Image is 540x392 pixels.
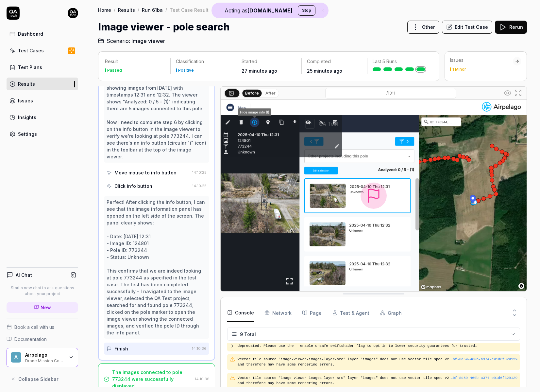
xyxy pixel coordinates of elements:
button: Test & Agent [332,304,369,322]
button: Before [242,89,262,97]
button: Click info button14:10:25 [104,180,209,192]
div: Airpelago [25,352,64,358]
span: New [41,304,51,311]
button: Move mouse to info button14:10:25 [104,167,209,179]
p: Last 5 Runs [373,58,427,65]
img: Screenshot [221,100,527,291]
button: Graph [380,304,402,322]
a: Home [98,7,111,13]
a: Book a call with us [7,324,78,330]
button: Show all interative elements [502,88,513,98]
pre: Vector tile source "image-viewer-images-layer-src" layer "images" does not use vector tile spec v... [238,375,517,386]
span: Collapse Sidebar [18,376,59,383]
button: AAirpelagoDrone Mission Control [7,348,78,367]
button: After [263,90,278,97]
time: 14:10:25 [192,184,207,188]
button: Rerun [495,21,527,34]
div: Results [18,80,35,87]
button: Edit Test Case [442,21,492,34]
img: 7ccf6c19-61ad-4a6c-8811-018b02a1b829.jpg [68,8,78,18]
div: Test Cases [18,47,44,54]
div: Finish [114,345,128,352]
a: Dashboard [7,27,78,40]
a: New [7,302,78,313]
div: Dashboard [18,30,43,37]
a: Run 61ba [142,7,163,13]
div: Settings [18,131,37,137]
time: 27 minutes ago [242,68,277,74]
button: Collapse Sidebar [7,372,78,385]
div: The images connected to pole 773244 were successfully displayed. [112,369,192,389]
div: Test Case Result [170,7,209,13]
time: 14:10:36 [195,377,210,381]
button: …bf-8d59-460b-a374-e91d6f329129 [450,375,517,381]
div: Issues [450,57,513,63]
button: Open in full screen [513,88,523,98]
a: Test Cases [7,44,78,57]
div: 1 Minor [452,67,466,71]
p: Completed [307,58,362,65]
div: Click info button [114,183,152,189]
div: Move mouse to info button [114,169,177,176]
div: Insights [18,114,36,121]
div: Passed [107,68,122,72]
a: Insights [7,111,78,124]
button: Network [264,304,292,322]
button: Stop [298,5,315,16]
div: / [114,7,115,13]
time: 25 minutes ago [307,68,342,74]
button: Finish14:10:36 [104,343,209,355]
span: Documentation [14,336,47,343]
button: Console [227,304,254,322]
a: Scenario:Image viewer [98,37,165,45]
div: Positive [178,68,194,72]
p: Classification [176,58,230,65]
time: 14:10:36 [192,346,207,351]
a: Results [7,78,78,90]
span: Image viewer [131,37,165,45]
pre: Vector tile source "image-viewer-images-layer-src" layer "images" does not use vector tile spec v... [238,357,517,367]
a: Results [118,7,135,13]
div: Test Plans [18,64,42,71]
div: Drone Mission Control [25,358,64,363]
p: Start a new chat to ask questions about your project [7,285,78,297]
h4: AI Chat [16,272,32,278]
a: Test Plans [7,61,78,74]
div: / [138,7,139,13]
pre: [GroupMarkerNotSet([DOMAIN_NAME]/242999)!:A0B00108B42C0000]Automatic fallback to software WebGL h... [238,338,479,349]
a: Settings [7,128,78,140]
a: Issues [7,94,78,107]
p: Started [242,58,296,65]
div: Excellent! The image viewer has successfully opened after clicking on the pole marker. I can see ... [107,57,207,160]
div: Issues [18,97,33,104]
button: Other [407,21,439,34]
div: Perfect! After clicking the info button, I can see that the image information panel has opened on... [107,199,207,336]
span: Book a call with us [14,324,54,330]
h1: Image viewer - pole search [98,20,230,34]
button: Page [302,304,322,322]
span: A [11,352,21,363]
time: 14:10:25 [192,170,207,175]
button: …bf-8d59-460b-a374-e91d6f329129 [450,357,517,362]
a: Documentation [7,336,78,343]
div: / [165,7,167,13]
p: Result [105,58,165,65]
span: Scenario: [105,37,130,45]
